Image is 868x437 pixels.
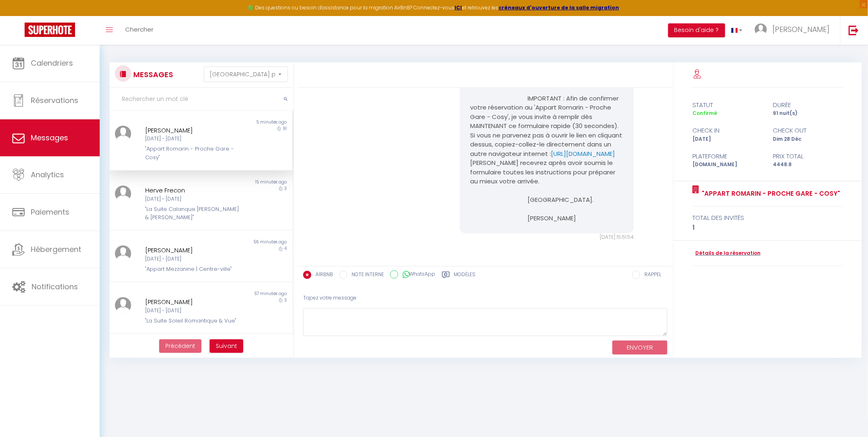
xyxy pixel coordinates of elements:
[755,23,767,36] img: ...
[145,135,241,143] div: [DATE] - [DATE]
[849,25,859,35] img: logout
[311,271,333,280] label: AIRBNB
[31,169,64,180] span: Analytics
[398,270,436,279] label: WhatsApp
[210,339,243,353] button: Next
[25,23,75,37] img: Super Booking
[131,65,173,84] h3: MESSAGES
[768,126,849,135] div: check out
[145,245,241,255] div: [PERSON_NAME]
[768,110,849,117] div: 91 nuit(s)
[125,25,153,34] span: Chercher
[668,23,725,37] button: Besoin d'aide ?
[145,205,241,222] div: "La Suite Calanque [PERSON_NAME] & [PERSON_NAME]"
[145,297,241,307] div: [PERSON_NAME]
[687,100,768,110] div: statut
[687,135,768,143] div: [DATE]
[687,126,768,135] div: check in
[145,185,241,195] div: Herve Frecon
[687,151,768,161] div: Plateforme
[692,249,761,257] a: Détails de la réservation
[285,297,287,303] span: 3
[115,126,131,142] img: ...
[31,244,81,254] span: Hébergement
[145,265,241,273] div: "Appart Mezzanine | Centre-ville"
[201,291,292,297] div: 57 minutes ago
[201,179,292,185] div: 15 minutes ago
[749,16,840,45] a: ... [PERSON_NAME]
[768,135,849,143] div: Dim 28 Déc
[31,133,68,143] span: Messages
[640,271,661,280] label: RAPPEL
[145,317,241,325] div: "La Suite Soleil Romantique & Vue"
[499,4,619,11] a: créneaux d'ouverture de la salle migration
[460,233,634,241] div: [DATE] 15:51:54
[32,281,78,292] span: Notifications
[31,207,69,217] span: Paiements
[283,126,287,132] span: 91
[551,149,615,158] a: [URL][DOMAIN_NAME]
[145,195,241,203] div: [DATE] - [DATE]
[145,255,241,263] div: [DATE] - [DATE]
[159,339,201,353] button: Previous
[216,342,237,350] span: Suivant
[303,288,668,308] div: Tapez votre message
[454,271,476,281] label: Modèles
[285,185,287,192] span: 3
[110,88,293,111] input: Rechercher un mot clé
[612,341,667,355] button: ENVOYER
[115,245,131,262] img: ...
[347,271,384,280] label: NOTE INTERNE
[772,24,830,34] span: [PERSON_NAME]
[692,110,717,117] span: Confirmé
[145,126,241,135] div: [PERSON_NAME]
[768,161,849,169] div: 4448.8
[7,3,31,28] button: Ouvrir le widget de chat LiveChat
[768,151,849,161] div: Prix total
[119,16,160,45] a: Chercher
[455,4,462,11] a: ICI
[115,185,131,202] img: ...
[145,145,241,162] div: "Appart Romarin - Proche Gare - Cosy"
[285,245,287,252] span: 4
[31,58,73,68] span: Calendriers
[145,307,241,315] div: [DATE] - [DATE]
[692,223,843,233] div: 1
[470,76,624,223] pre: Bonjour Abhay, IMPORTANT : Afin de confirmer votre réservation au 'Appart Romarin - Proche Gare -...
[201,119,292,126] div: 5 minutes ago
[115,297,131,313] img: ...
[31,95,78,105] span: Réservations
[768,100,849,110] div: durée
[201,239,292,245] div: 56 minutes ago
[687,161,768,169] div: [DOMAIN_NAME]
[699,189,840,199] a: "Appart Romarin - Proche Gare - Cosy"
[692,213,843,223] div: total des invités
[165,342,195,350] span: Précédent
